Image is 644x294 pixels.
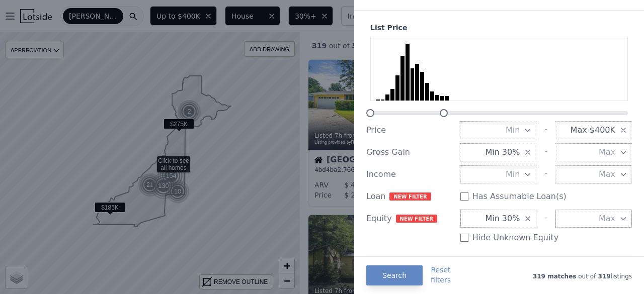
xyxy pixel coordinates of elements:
[431,265,451,285] button: Resetfilters
[544,143,547,161] div: -
[389,192,431,201] span: NEW FILTER
[555,143,632,161] button: Max
[396,215,437,223] span: NEW FILTER
[366,190,452,203] div: Loan
[366,213,452,225] div: Equity
[460,143,537,161] button: Min 30%
[460,121,537,139] button: Min
[506,168,520,180] span: Min
[555,165,632,183] button: Max
[596,273,610,280] span: 319
[533,273,577,280] span: 319 matches
[555,210,632,228] button: Max
[599,213,615,225] span: Max
[366,124,452,136] div: Price
[485,213,520,225] span: Min 30%
[451,270,632,280] div: out of listings
[571,124,615,136] span: Max $400K
[544,165,547,183] div: -
[366,23,632,33] div: List Price
[599,146,615,158] span: Max
[472,232,559,244] label: Hide Unknown Equity
[555,121,632,139] button: Max $400K
[544,210,547,228] div: -
[599,168,615,180] span: Max
[366,168,452,180] div: Income
[472,190,567,203] label: Has Assumable Loan(s)
[485,146,520,158] span: Min 30%
[460,210,537,228] button: Min 30%
[506,124,520,136] span: Min
[544,121,547,139] div: -
[460,165,537,183] button: Min
[366,146,452,158] div: Gross Gain
[366,265,423,285] button: Search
